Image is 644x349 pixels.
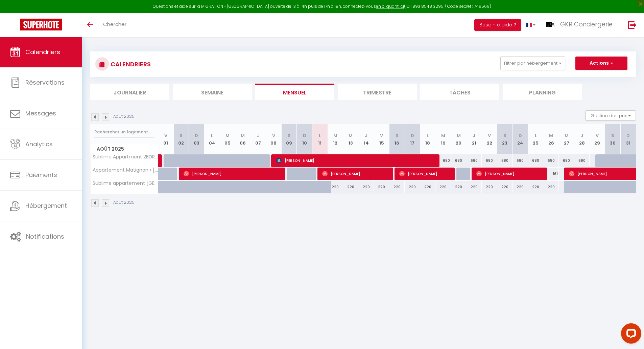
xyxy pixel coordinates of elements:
span: Sublime appartement [GEOGRAPHIC_DATA] - climatisation, métro [92,181,159,186]
abbr: L [319,132,321,139]
th: 08 [266,124,282,154]
th: 16 [389,124,405,154]
th: 07 [251,124,266,154]
abbr: J [580,132,583,139]
div: 220 [328,181,343,193]
span: Chercher [103,21,126,28]
div: 220 [482,181,497,193]
th: 31 [620,124,636,154]
div: 680 [512,154,528,167]
th: 22 [482,124,497,154]
th: 13 [343,124,359,154]
p: Août 2025 [113,199,135,206]
span: Réservations [25,78,65,87]
abbr: L [535,132,537,139]
abbr: D [303,132,306,139]
abbr: L [427,132,429,139]
abbr: M [241,132,245,139]
span: [PERSON_NAME] [399,167,451,180]
span: Hébergement [25,201,67,210]
th: 29 [590,124,605,154]
span: Messages [25,109,56,117]
span: Appartement Matignon • [GEOGRAPHIC_DATA] • Cosy• Clim [92,168,159,173]
div: 680 [466,154,482,167]
abbr: M [565,132,569,139]
th: 12 [328,124,343,154]
div: 220 [405,181,420,193]
a: en cliquant ici [376,3,404,9]
th: 25 [528,124,544,154]
abbr: M [225,132,230,139]
th: 26 [543,124,559,154]
img: Super Booking [20,19,62,30]
abbr: J [473,132,475,139]
div: 220 [466,181,482,193]
abbr: V [164,132,167,139]
abbr: D [626,132,630,139]
div: 680 [574,154,590,167]
button: Filtrer par hébergement [500,57,565,70]
button: Besoin d'aide ? [474,19,521,31]
span: [PERSON_NAME] [276,154,437,167]
input: Rechercher un logement... [94,126,154,138]
abbr: V [272,132,275,139]
th: 28 [574,124,590,154]
div: 220 [374,181,389,193]
abbr: D [195,132,198,139]
span: GKR Conciergerie [560,20,613,28]
img: ... [546,19,556,29]
li: Planning [503,84,582,100]
abbr: D [411,132,414,139]
th: 14 [358,124,374,154]
div: 220 [358,181,374,193]
abbr: V [380,132,383,139]
th: 04 [204,124,220,154]
span: [PERSON_NAME] [476,167,544,180]
th: 03 [189,124,205,154]
abbr: J [257,132,260,139]
div: 680 [482,154,497,167]
p: Août 2025 [113,113,135,120]
button: Actions [575,57,627,70]
th: 10 [297,124,312,154]
iframe: LiveChat chat widget [616,321,644,349]
div: 220 [389,181,405,193]
div: 220 [420,181,436,193]
th: 15 [374,124,389,154]
th: 05 [220,124,235,154]
div: 161 [543,168,559,180]
div: 680 [559,154,574,167]
div: 220 [497,181,513,193]
th: 19 [435,124,451,154]
abbr: S [611,132,614,139]
div: 680 [497,154,513,167]
div: 680 [543,154,559,167]
li: Semaine [173,84,252,100]
li: Tâches [420,84,499,100]
th: 09 [281,124,297,154]
th: 27 [559,124,574,154]
a: Chercher [98,13,132,37]
abbr: M [333,132,337,139]
th: 11 [312,124,328,154]
abbr: J [365,132,367,139]
li: Mensuel [255,84,334,100]
button: Gestion des prix [586,110,636,121]
abbr: S [288,132,291,139]
th: 17 [405,124,420,154]
span: Août 2025 [91,144,158,154]
abbr: S [503,132,506,139]
abbr: M [441,132,445,139]
abbr: V [596,132,599,139]
span: Calendriers [25,48,60,56]
span: Sublime Appartment 2BDR/4P [GEOGRAPHIC_DATA] [92,154,159,159]
th: 24 [512,124,528,154]
div: 220 [451,181,467,193]
th: 02 [173,124,189,154]
a: ... GKR Conciergerie [541,13,621,37]
abbr: L [211,132,213,139]
th: 20 [451,124,467,154]
th: 06 [235,124,251,154]
span: [PERSON_NAME] [184,167,282,180]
